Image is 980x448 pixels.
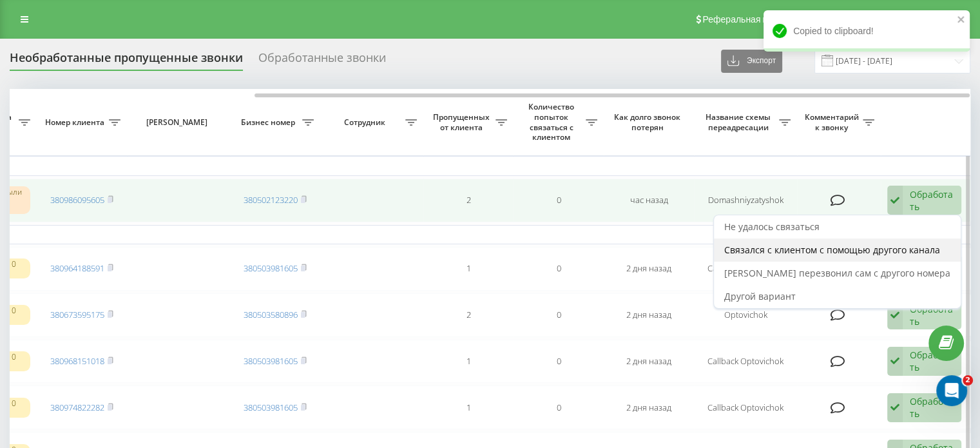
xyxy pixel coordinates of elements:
[327,117,405,128] span: Сотрудник
[694,340,797,384] td: Callback Optovichok
[604,179,694,222] td: час назад
[604,293,694,337] td: 2 дня назад
[694,247,797,291] td: Callback Optovichok
[803,112,863,132] span: Комментарий к звонку
[244,262,298,274] a: 380503981605
[957,14,966,26] button: close
[724,220,820,233] span: Не удалось связаться
[514,293,604,337] td: 0
[614,112,684,132] span: Как долго звонок потерян
[244,194,298,206] a: 380502123220
[764,10,970,52] div: Copied to clipboard!
[514,340,604,384] td: 0
[514,385,604,429] td: 0
[514,247,604,291] td: 0
[936,375,967,406] iframe: Intercom live chat
[514,179,604,222] td: 0
[694,293,797,337] td: Optovichok
[258,51,386,71] div: Обработанные звонки
[423,385,514,429] td: 1
[50,355,104,367] a: 380968151018
[244,309,298,320] a: 380503580896
[694,385,797,429] td: Callback Optovichok
[963,375,973,385] span: 2
[244,402,298,413] a: 380503981605
[138,117,219,128] span: [PERSON_NAME]
[423,293,514,337] td: 2
[724,244,940,256] span: Связался с клиентом с помощью другого канала
[604,385,694,429] td: 2 дня назад
[236,117,302,128] span: Бизнес номер
[910,303,954,327] div: Обработать
[423,179,514,222] td: 2
[724,267,950,279] span: [PERSON_NAME] перезвонил сам с другого номера
[604,340,694,384] td: 2 дня назад
[520,102,586,142] span: Количество попыток связаться с клиентом
[604,247,694,291] td: 2 дня назад
[43,117,109,128] span: Номер клиента
[423,247,514,291] td: 1
[910,395,954,420] div: Обработать
[423,340,514,384] td: 1
[910,349,954,373] div: Обработать
[724,290,796,302] span: Другой вариант
[244,355,298,367] a: 380503981605
[700,112,779,132] span: Название схемы переадресации
[721,50,782,73] button: Экспорт
[50,402,104,413] a: 380974822282
[50,194,104,206] a: 380986095605
[694,179,797,222] td: Domashniyzatyshok
[910,188,954,213] div: Обработать
[50,309,104,320] a: 380673595175
[50,262,104,274] a: 380964188591
[10,51,243,71] div: Необработанные пропущенные звонки
[702,14,808,24] span: Реферальная программа
[430,112,495,132] span: Пропущенных от клиента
